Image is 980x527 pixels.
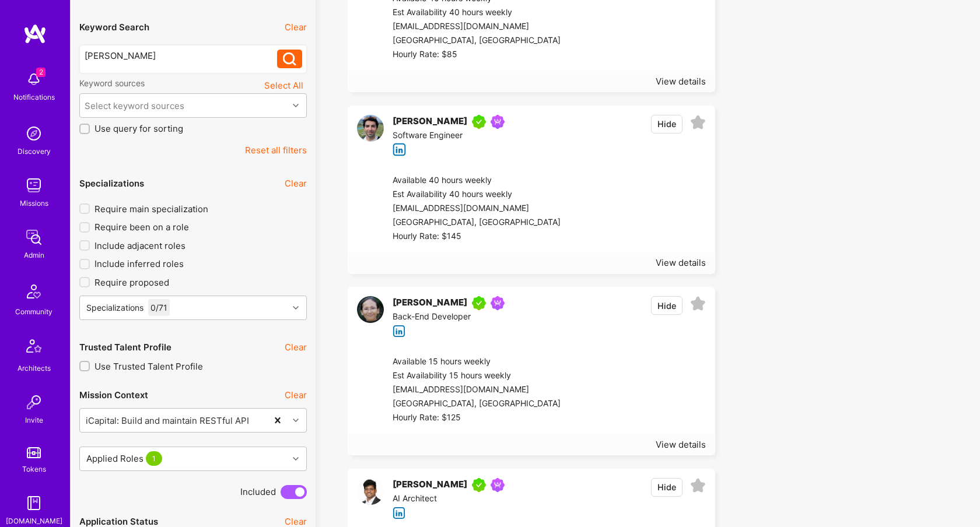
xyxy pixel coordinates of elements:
[393,202,561,216] div: [EMAIL_ADDRESS][DOMAIN_NAME]
[357,296,384,323] img: User Avatar
[393,230,561,244] div: Hourly Rate: $145
[491,115,505,129] img: Been on Mission
[690,115,706,131] i: icon EmptyStar
[86,301,143,314] div: Specializations
[357,478,384,505] img: User Avatar
[146,451,162,466] span: 1
[393,115,467,129] div: [PERSON_NAME]
[393,369,561,383] div: Est Availability 15 hours weekly
[393,296,467,310] div: [PERSON_NAME]
[86,414,249,426] div: iCapital: Build and maintain RESTful API
[393,174,561,188] div: Available 40 hours weekly
[651,115,682,133] button: Hide
[27,447,41,458] img: tokens
[393,478,467,492] div: [PERSON_NAME]
[491,478,505,492] img: Been on Mission
[393,325,406,338] i: icon linkedIn
[283,52,296,66] i: icon Search
[261,78,307,93] button: Select All
[24,249,44,261] div: Admin
[148,299,170,316] div: 0 / 71
[472,478,486,492] img: A.Teamer in Residence
[83,450,167,467] div: Applied Roles
[285,21,307,33] button: Clear
[393,507,406,520] i: icon linkedIn
[94,360,203,373] span: Use Trusted Talent Profile
[22,491,45,515] img: guide book
[94,276,169,289] span: Require proposed
[393,188,561,202] div: Est Availability 40 hours weekly
[285,177,307,189] button: Clear
[13,91,55,103] div: Notifications
[20,197,48,209] div: Missions
[393,397,561,411] div: [GEOGRAPHIC_DATA], [GEOGRAPHIC_DATA]
[393,411,561,425] div: Hourly Rate: $125
[25,414,43,426] div: Invite
[293,417,299,423] i: icon Chevron
[393,492,509,506] div: AI Architect
[22,174,45,197] img: teamwork
[20,277,48,305] img: Community
[245,144,307,156] button: Reset all filters
[79,21,149,33] div: Keyword Search
[357,478,384,519] a: User Avatar
[651,478,682,497] button: Hide
[393,129,509,143] div: Software Engineer
[393,310,509,324] div: Back-End Developer
[656,75,706,87] div: View details
[357,296,384,338] a: User Avatar
[293,456,299,462] i: icon Chevron
[22,68,45,91] img: bell
[79,389,148,401] div: Mission Context
[22,463,46,475] div: Tokens
[472,115,486,129] img: A.Teamer in Residence
[293,305,299,311] i: icon Chevron
[94,258,184,270] span: Include inferred roles
[393,48,561,62] div: Hourly Rate: $85
[656,257,706,269] div: View details
[6,515,62,527] div: [DOMAIN_NAME]
[79,177,144,189] div: Specializations
[393,6,561,20] div: Est Availability 40 hours weekly
[393,20,561,34] div: [EMAIL_ADDRESS][DOMAIN_NAME]
[22,391,45,414] img: Invite
[94,240,185,252] span: Include adjacent roles
[393,143,406,156] i: icon linkedIn
[393,383,561,397] div: [EMAIL_ADDRESS][DOMAIN_NAME]
[85,50,278,62] div: [PERSON_NAME]
[472,296,486,310] img: A.Teamer in Residence
[393,216,561,230] div: [GEOGRAPHIC_DATA], [GEOGRAPHIC_DATA]
[20,334,48,362] img: Architects
[85,100,184,112] div: Select keyword sources
[240,486,276,498] span: Included
[293,103,299,108] i: icon Chevron
[393,34,561,48] div: [GEOGRAPHIC_DATA], [GEOGRAPHIC_DATA]
[23,23,47,44] img: logo
[357,115,384,142] img: User Avatar
[17,145,51,157] div: Discovery
[15,305,52,318] div: Community
[22,226,45,249] img: admin teamwork
[656,438,706,451] div: View details
[36,68,45,77] span: 2
[285,389,307,401] button: Clear
[285,341,307,353] button: Clear
[79,78,145,89] label: Keyword sources
[94,122,183,135] span: Use query for sorting
[22,122,45,145] img: discovery
[651,296,682,315] button: Hide
[94,203,208,215] span: Require main specialization
[491,296,505,310] img: Been on Mission
[17,362,51,374] div: Architects
[393,355,561,369] div: Available 15 hours weekly
[690,478,706,494] i: icon EmptyStar
[357,115,384,156] a: User Avatar
[690,296,706,312] i: icon EmptyStar
[79,341,171,353] div: Trusted Talent Profile
[94,221,189,233] span: Require been on a role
